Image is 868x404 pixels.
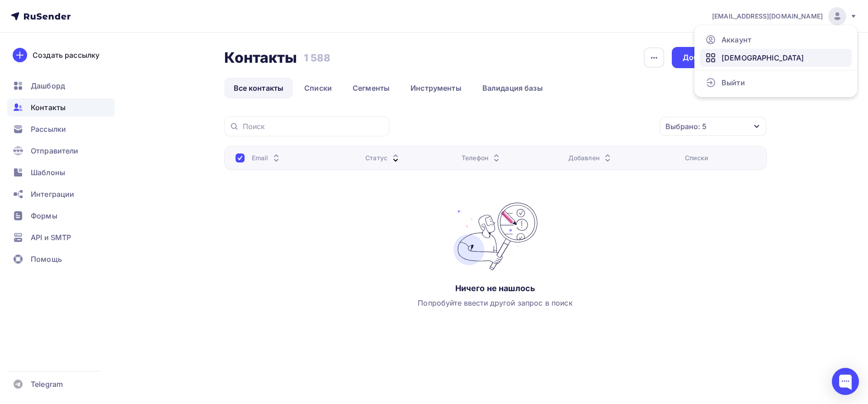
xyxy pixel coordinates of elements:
div: Выбрано: 5 [665,121,707,132]
span: Шаблоны [31,167,65,178]
a: Инструменты [401,78,471,98]
a: Отправители [7,142,115,160]
h3: 1 588 [304,51,331,64]
span: Аккаунт [722,34,751,45]
span: Дашборд [31,80,65,91]
a: Дашборд [7,77,115,95]
span: Контакты [31,102,66,113]
div: Списки [685,153,708,163]
span: Интеграции [31,189,74,200]
span: [EMAIL_ADDRESS][DOMAIN_NAME] [712,12,823,21]
div: Добавить контакты [683,52,755,63]
span: Отправители [31,145,79,156]
div: Email [252,153,282,163]
span: Выйти [722,77,745,88]
a: [EMAIL_ADDRESS][DOMAIN_NAME] [712,7,857,25]
a: Сегменты [343,78,399,98]
span: Рассылки [31,124,66,135]
a: Рассылки [7,120,115,138]
h2: Контакты [224,49,297,67]
a: Списки [295,78,341,98]
span: Помощь [31,254,62,265]
span: API и SMTP [31,232,71,243]
div: Попробуйте ввести другой запрос в поиск [418,297,572,308]
button: Выбрано: 5 [659,116,767,136]
div: Телефон [462,153,502,163]
input: Поиск [243,121,384,131]
a: Шаблоны [7,163,115,181]
span: Формы [31,210,57,221]
a: Контакты [7,98,115,116]
div: Добавлен [568,153,613,163]
ul: [EMAIL_ADDRESS][DOMAIN_NAME] [694,25,857,97]
div: Статус [365,153,401,163]
div: Ничего не нашлось [455,283,535,294]
a: Все контакты [224,78,293,98]
div: Создать рассылку [33,50,99,60]
a: Формы [7,207,115,225]
a: Валидация базы [473,78,552,98]
span: [DEMOGRAPHIC_DATA] [722,52,804,63]
span: Telegram [31,379,63,390]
